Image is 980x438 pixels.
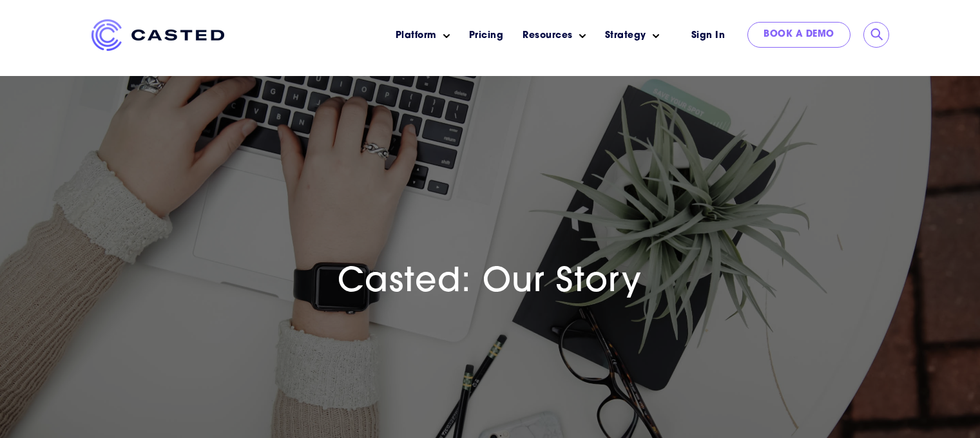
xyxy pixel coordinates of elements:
[469,29,504,43] a: Pricing
[338,266,642,300] span: Casted: Our Story
[747,22,850,48] a: Book a Demo
[91,19,224,51] img: Casted_Logo_Horizontal_FullColor_PUR_BLUE
[675,22,742,50] a: Sign In
[396,29,437,43] a: Platform
[244,19,669,52] nav: Main menu
[605,29,646,43] a: Strategy
[870,28,883,41] input: Submit
[523,29,573,43] a: Resources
